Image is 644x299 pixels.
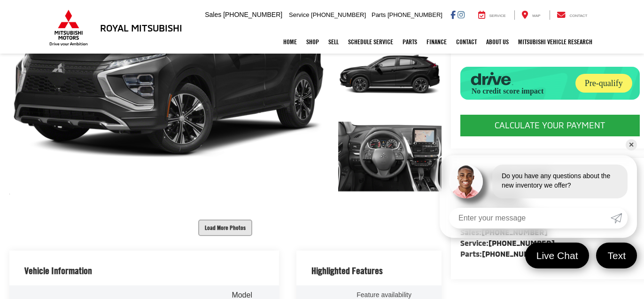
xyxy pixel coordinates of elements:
span: Parts [372,11,386,18]
span: Text [603,249,630,262]
img: 2022 Mitsubishi Eclipse Cross SE [337,117,442,196]
: CALCULATE YOUR PAYMENT [460,115,640,136]
h3: Royal Mitsubishi [100,23,182,33]
a: Contact [451,30,481,54]
a: Submit [611,208,628,228]
a: Service [471,10,513,20]
a: Live Chat [525,243,590,268]
h2: Highlighted Features [311,266,383,276]
a: Facebook: Click to visit our Facebook page [450,11,456,18]
input: Enter your message [449,208,611,228]
span: Live Chat [532,249,583,262]
a: Mitsubishi Vehicle Research [513,30,597,54]
span: Contact [569,14,587,18]
img: Agent profile photo [449,165,483,198]
strong: Parts: [460,249,548,258]
a: Parts: Opens in a new tab [398,30,422,54]
a: Expand Photo 3 [338,118,441,196]
span: Service [289,11,309,18]
a: Text [596,243,637,268]
img: 2022 Mitsubishi Eclipse Cross SE [337,35,442,114]
a: Instagram: Click to visit our Instagram page [458,11,465,18]
a: [PHONE_NUMBER] [482,249,548,258]
div: Do you have any questions about the new inventory we offer? [492,165,628,198]
a: About Us [481,30,513,54]
strong: Service: [460,238,555,247]
img: Mitsubishi [47,9,90,46]
a: Finance [422,30,451,54]
span: Map [532,14,540,18]
a: Map [514,10,547,20]
a: [PHONE_NUMBER] [489,238,555,247]
a: Contact [550,10,595,20]
a: Home [279,30,302,54]
button: Load More Photos [198,220,252,236]
span: [PHONE_NUMBER] [388,11,442,18]
a: Shop [302,30,324,54]
span: [PHONE_NUMBER] [311,11,366,18]
span: [PHONE_NUMBER] [223,11,282,18]
a: Expand Photo 2 [338,36,441,113]
a: Schedule Service: Opens in a new tab [343,30,398,54]
a: Sell [324,30,343,54]
span: Sales [205,11,221,18]
h2: Vehicle Information [24,266,92,276]
span: Service [489,14,506,18]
